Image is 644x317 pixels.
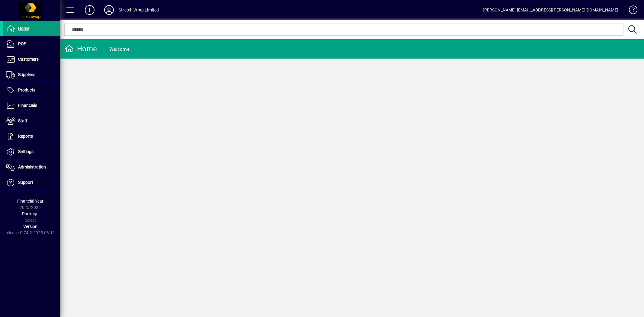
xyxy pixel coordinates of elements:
[18,26,29,31] span: Home
[3,175,60,190] a: Support
[18,57,39,62] span: Customers
[18,88,35,92] span: Products
[3,37,60,52] a: POS
[18,103,37,108] span: Financials
[3,144,60,159] a: Settings
[18,72,35,77] span: Suppliers
[18,134,33,139] span: Reports
[119,5,159,15] div: Stretch Wrap Limited
[483,5,618,15] div: [PERSON_NAME] [EMAIL_ADDRESS][PERSON_NAME][DOMAIN_NAME]
[23,224,37,229] span: Version
[18,165,46,169] span: Administration
[3,83,60,98] a: Products
[65,44,97,54] div: Home
[3,52,60,67] a: Customers
[18,118,27,123] span: Staff
[22,211,38,216] span: Package
[3,129,60,144] a: Reports
[18,149,34,154] span: Settings
[3,160,60,175] a: Administration
[80,5,99,15] button: Add
[3,98,60,113] a: Financials
[109,44,130,54] div: Welcome
[624,1,636,21] a: Knowledge Base
[17,199,43,203] span: Financial Year
[3,67,60,82] a: Suppliers
[18,41,26,46] span: POS
[3,114,60,129] a: Staff
[99,5,119,15] button: Profile
[18,180,33,185] span: Support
